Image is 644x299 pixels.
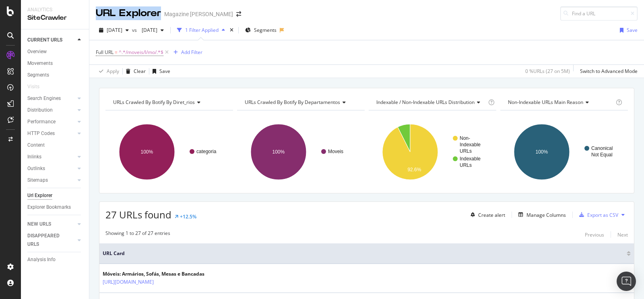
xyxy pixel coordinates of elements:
button: Create alert [467,208,505,221]
div: SiteCrawler [27,13,83,23]
div: Analysis Info [27,255,56,264]
div: Next [617,231,628,238]
a: Distribution [27,106,75,114]
text: 100% [141,149,153,155]
svg: A chart. [105,117,231,187]
h4: Indexable / Non-Indexable URLs Distribution [375,96,487,109]
div: Open Intercom Messenger [617,272,636,291]
div: Analytics [27,6,83,13]
text: URLs [460,148,472,154]
div: Movements [27,59,53,68]
a: DISAPPEARED URLS [27,232,75,249]
button: [DATE] [96,24,132,37]
div: Showing 1 to 27 of 27 entries [105,230,170,239]
div: Clear [134,68,146,75]
span: vs [132,27,138,33]
div: A chart. [500,117,626,187]
div: arrow-right-arrow-left [236,11,241,17]
button: [DATE] [138,24,167,37]
div: Create alert [478,212,505,218]
span: URL Card [103,250,625,257]
div: Save [159,68,170,75]
button: Apply [96,65,119,78]
div: DISAPPEARED URLS [27,232,68,249]
a: Movements [27,59,83,68]
text: 100% [536,149,548,155]
div: URL Explorer [96,6,161,20]
div: 1 Filter Applied [185,27,219,33]
text: Moveis [328,149,343,154]
span: 2024 Aug. 31st [138,27,157,33]
button: 1 Filter Applied [174,24,228,37]
div: Manage Columns [526,212,566,218]
button: Add Filter [170,48,202,57]
svg: A chart. [237,117,363,187]
a: NEW URLS [27,220,75,228]
div: Performance [27,118,56,126]
a: HTTP Codes [27,129,75,138]
text: 92.6% [407,167,421,172]
a: Search Engines [27,94,75,103]
div: Search Engines [27,94,61,103]
div: CURRENT URLS [27,36,62,44]
div: Magazine [PERSON_NAME] [164,10,233,18]
a: Url Explorer [27,191,83,200]
svg: A chart. [369,117,494,187]
button: Segments [242,24,280,37]
div: Content [27,141,45,149]
div: Distribution [27,106,53,114]
span: URLs Crawled By Botify By diret_rios [113,99,195,106]
div: Inlinks [27,153,41,161]
a: Segments [27,71,83,79]
a: Explorer Bookmarks [27,203,83,212]
text: 100% [272,149,285,155]
a: Overview [27,48,83,56]
a: Sitemaps [27,176,75,185]
div: Segments [27,71,49,79]
div: 0 % URLs ( 27 on 5M ) [525,68,570,75]
button: Export as CSV [576,208,618,221]
div: Switch to Advanced Mode [580,68,638,75]
div: times [228,26,235,34]
div: Sitemaps [27,176,48,185]
button: Next [617,230,628,239]
div: Apply [107,68,119,75]
a: CURRENT URLS [27,36,75,44]
text: Indexable [460,142,481,147]
span: ^.*/moveis/l/mo/.*$ [119,47,163,58]
div: Save [627,27,638,33]
div: Previous [585,231,604,238]
a: Analysis Info [27,255,83,264]
span: 2025 Jun. 28th [107,27,122,33]
a: Visits [27,83,47,91]
span: Indexable / Non-Indexable URLs distribution [376,99,475,106]
text: categoria [196,149,217,154]
button: Previous [585,230,604,239]
text: Not Equal [591,152,613,158]
span: 27 URLs found [105,208,171,221]
span: = [115,49,118,56]
a: Performance [27,118,75,126]
a: [URL][DOMAIN_NAME] [103,278,154,286]
button: Clear [123,65,146,78]
span: URLs Crawled By Botify By departamentos [245,99,340,106]
text: Canonical [591,145,613,151]
h4: URLs Crawled By Botify By diret_rios [111,96,226,109]
h4: URLs Crawled By Botify By departamentos [243,96,357,109]
div: Explorer Bookmarks [27,203,71,212]
div: NEW URLS [27,220,51,228]
button: Manage Columns [515,210,566,220]
a: Content [27,141,83,149]
div: Add Filter [181,49,202,56]
a: Inlinks [27,153,75,161]
text: URLs [460,162,472,168]
h4: Non-Indexable URLs Main Reason [506,96,614,109]
div: Outlinks [27,164,45,173]
input: Find a URL [560,6,638,21]
a: Outlinks [27,164,75,173]
span: Full URL [96,49,114,56]
button: Save [617,24,638,37]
